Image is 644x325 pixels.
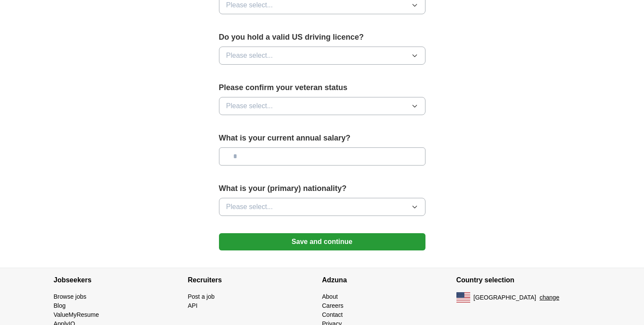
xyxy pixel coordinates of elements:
[474,293,536,302] span: [GEOGRAPHIC_DATA]
[219,47,425,65] button: Please select...
[188,302,198,309] a: API
[322,311,343,318] a: Contact
[219,132,425,144] label: What is your current annual salary?
[219,97,425,115] button: Please select...
[54,293,86,300] a: Browse jobs
[322,293,338,300] a: About
[226,202,273,212] span: Please select...
[226,101,273,111] span: Please select...
[456,268,591,292] h4: Country selection
[219,233,425,250] button: Save and continue
[219,82,425,94] label: Please confirm your veteran status
[54,302,66,309] a: Blog
[219,31,425,43] label: Do you hold a valid US driving licence?
[322,302,344,309] a: Careers
[54,311,99,318] a: ValueMyResume
[226,50,273,61] span: Please select...
[188,293,215,300] a: Post a job
[456,292,470,303] img: US flag
[219,198,425,216] button: Please select...
[219,183,425,194] label: What is your (primary) nationality?
[539,293,559,302] button: change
